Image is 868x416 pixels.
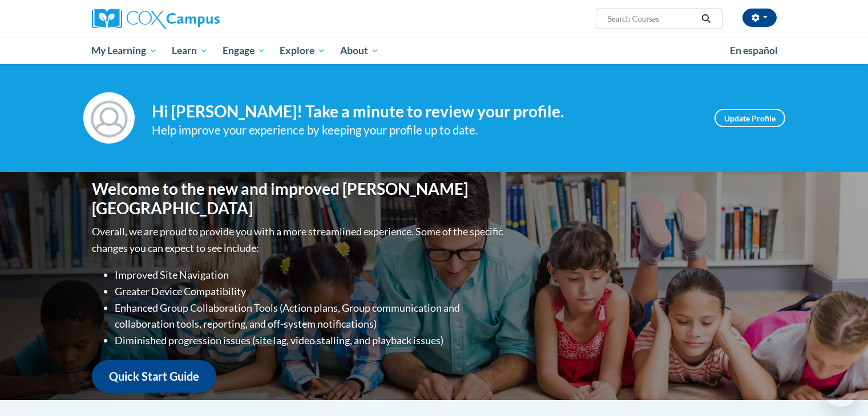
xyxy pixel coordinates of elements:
[340,44,379,58] span: About
[83,92,135,144] img: Profile Image
[84,38,165,64] a: My Learning
[333,38,386,64] a: About
[272,38,333,64] a: Explore
[215,38,273,64] a: Engage
[697,12,714,26] button: Search
[91,44,157,58] span: My Learning
[92,9,309,29] a: Cox Campus
[92,180,506,218] h1: Welcome to the new and improved [PERSON_NAME][GEOGRAPHIC_DATA]
[606,12,697,26] input: Search Courses
[115,283,506,300] li: Greater Device Compatibility
[223,44,265,58] span: Engage
[742,9,777,27] button: Account Settings
[92,223,506,256] p: Overall, we are proud to provide you with a more streamlined experience. Some of the specific cha...
[152,121,697,140] div: Help improve your experience by keeping your profile up to date.
[822,370,859,407] iframe: Button to launch messaging window
[280,44,325,58] span: Explore
[714,109,785,127] a: Update Profile
[172,44,208,58] span: Learn
[152,102,697,121] h4: Hi [PERSON_NAME]! Take a minute to review your profile.
[730,44,778,56] span: En español
[115,300,506,333] li: Enhanced Group Collaboration Tools (Action plans, Group communication and collaboration tools, re...
[164,38,215,64] a: Learn
[92,360,216,393] a: Quick Start Guide
[722,39,785,63] a: En español
[115,332,506,349] li: Diminished progression issues (site lag, video stalling, and playback issues)
[75,38,794,64] div: Main menu
[92,9,220,29] img: Cox Campus
[115,267,506,283] li: Improved Site Navigation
